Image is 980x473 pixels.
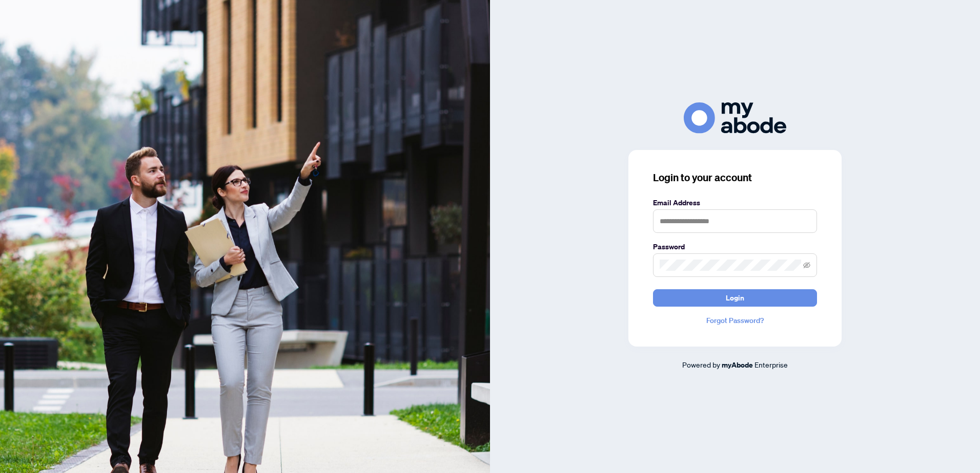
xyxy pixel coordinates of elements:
h3: Login to your account [653,170,817,185]
span: Login [726,290,744,306]
label: Password [653,241,817,252]
span: Enterprise [754,360,788,369]
a: myAbode [722,359,753,371]
label: Email Address [653,197,817,208]
span: eye-invisible [803,262,810,269]
span: Powered by [682,360,720,369]
button: Login [653,289,817,307]
a: Forgot Password? [653,315,817,326]
img: ma-logo [684,102,786,134]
